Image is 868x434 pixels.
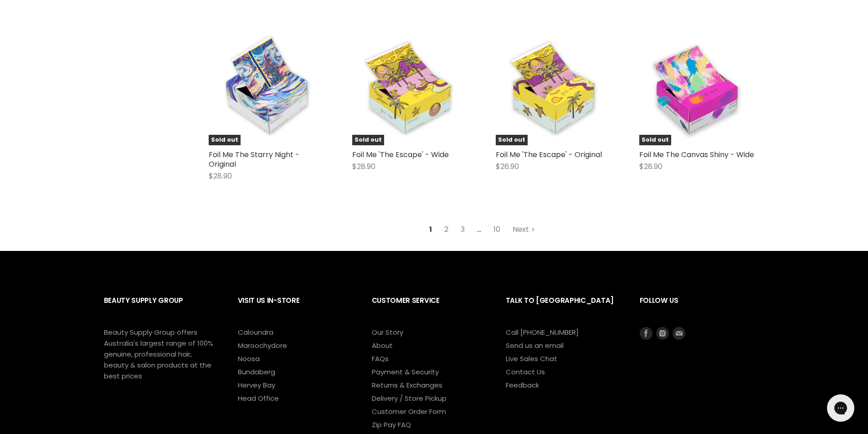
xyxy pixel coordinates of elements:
a: Caloundra [238,327,273,337]
h2: Talk to [GEOGRAPHIC_DATA] [506,289,621,327]
img: Foil Me The Canvas Shiny - Wide [639,29,755,145]
a: About [372,341,393,350]
a: Foil Me 'The Escape' - Wide [352,149,449,160]
a: Hervey Bay [238,380,275,390]
a: 2 [439,221,453,238]
a: Bundaberg [238,367,275,377]
span: ... [472,221,486,238]
a: Foil Me The Starry Night - Original [209,149,299,169]
a: Our Story [372,327,403,337]
img: Foil Me 'The Escape' - Wide [352,29,468,145]
a: Foil Me The Canvas Shiny - Wide [639,149,754,160]
span: $28.90 [639,161,663,172]
a: Live Sales Chat [506,354,557,363]
a: Call [PHONE_NUMBER] [506,327,579,337]
a: Foil Me 'The Escape' - Original [496,149,602,160]
a: Returns & Exchanges [372,380,442,390]
a: Foil Me 'The Escape' - WideSold out [352,29,468,145]
a: Payment & Security [372,367,439,377]
a: Next [508,221,540,238]
a: Send us an email [506,341,564,350]
iframe: Gorgias live chat messenger [822,391,859,425]
a: 3 [456,221,470,238]
h2: Customer Service [372,289,488,327]
span: $26.90 [496,161,519,172]
span: Sold out [496,135,528,145]
span: $28.90 [209,171,232,181]
a: Noosa [238,354,260,363]
a: Delivery / Store Pickup [372,393,447,403]
a: Foil Me The Starry Night - OriginalSold out [209,29,325,145]
img: Foil Me 'The Escape' - Original [496,29,612,145]
span: Sold out [209,135,241,145]
span: Sold out [352,135,384,145]
a: Head Office [238,393,279,403]
a: Feedback [506,380,539,390]
a: Foil Me The Canvas Shiny - WideSold out [639,29,755,145]
p: Beauty Supply Group offers Australia's largest range of 100% genuine, professional hair, beauty &... [104,327,213,382]
h2: Follow us [640,289,765,327]
a: Maroochydore [238,341,287,350]
span: 1 [424,221,437,238]
span: Sold out [639,135,671,145]
h2: Visit Us In-Store [238,289,354,327]
a: Customer Order Form [372,407,446,416]
a: Zip Pay FAQ [372,420,411,429]
span: $28.90 [352,161,375,172]
img: Foil Me The Starry Night - Original [209,29,325,145]
a: FAQs [372,354,389,363]
a: Contact Us [506,367,545,377]
a: 10 [488,221,505,238]
a: Foil Me 'The Escape' - OriginalSold out [496,29,612,145]
h2: Beauty Supply Group [104,289,220,327]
